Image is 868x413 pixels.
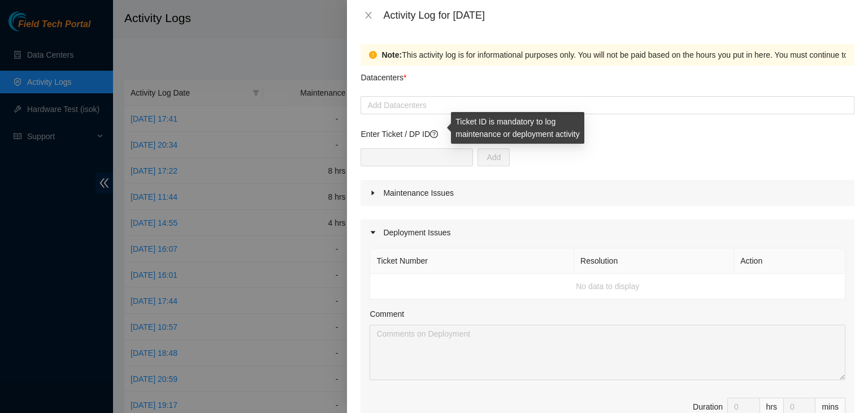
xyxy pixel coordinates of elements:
button: Add [478,148,510,166]
p: Enter Ticket / DP ID [361,128,854,140]
p: Datacenters [361,66,406,84]
label: Comment [370,308,404,320]
span: caret-right [370,229,376,236]
th: Resolution [574,248,734,274]
div: Ticket ID is mandatory to log maintenance or deployment activity [451,112,584,144]
div: Activity Log for [DATE] [383,9,854,21]
span: question-circle [430,130,438,138]
div: Duration [693,401,723,413]
textarea: Comment [370,325,845,380]
th: Action [734,248,845,274]
td: No data to display [370,274,845,299]
strong: Note: [381,49,402,61]
div: Maintenance Issues [361,180,854,206]
span: close [364,11,373,20]
span: caret-right [370,190,376,196]
span: exclamation-circle [369,51,377,59]
th: Ticket Number [370,248,574,274]
div: Deployment Issues [361,220,854,246]
button: Close [361,10,376,21]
